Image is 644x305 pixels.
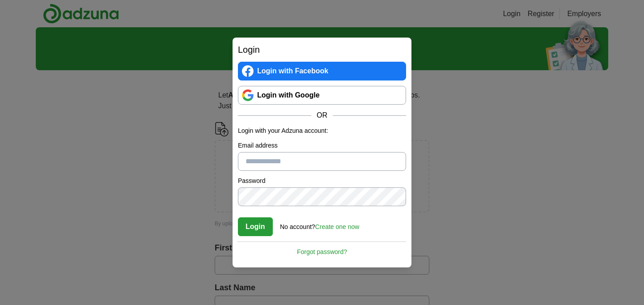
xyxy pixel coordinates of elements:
p: Login with your Adzuna account: [238,126,406,136]
label: Password [238,176,406,186]
a: Login with Google [238,86,406,105]
button: Login [238,217,273,236]
div: No account? [280,217,359,232]
span: OR [311,110,333,121]
h2: Login [238,43,406,56]
label: Email address [238,141,406,150]
a: Create one now [315,223,360,230]
a: Login with Facebook [238,62,406,80]
a: Forgot password? [238,241,406,257]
